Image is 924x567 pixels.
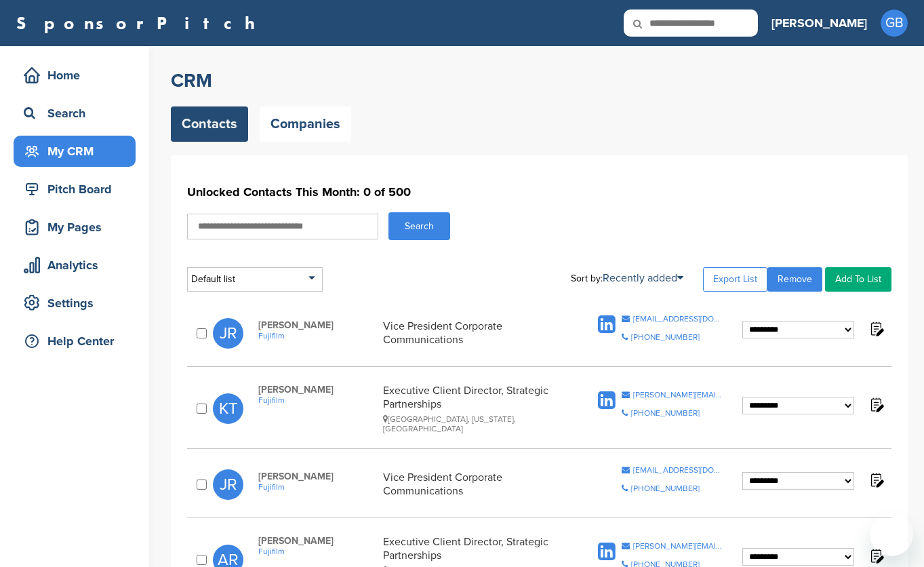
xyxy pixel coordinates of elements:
[258,482,376,492] a: Fujifilm
[631,409,700,417] div: [PHONE_NUMBER]
[258,331,376,340] a: Fujifilm
[868,396,885,413] img: Notes
[771,14,867,33] h3: [PERSON_NAME]
[14,326,136,357] a: Help Center
[258,384,376,395] span: [PERSON_NAME]
[868,471,885,488] img: Notes
[213,318,243,349] span: JR
[20,329,136,353] div: Help Center
[14,60,136,91] a: Home
[383,319,568,347] div: Vice President Corporate Communications
[20,139,136,163] div: My CRM
[213,393,243,424] span: KT
[14,174,136,205] a: Pitch Board
[868,547,885,564] img: Notes
[20,63,136,87] div: Home
[870,513,913,556] iframe: Button to launch messaging window
[571,273,683,283] div: Sort by:
[20,291,136,315] div: Settings
[633,315,723,323] div: [EMAIL_ADDRESS][DOMAIN_NAME]
[16,14,264,32] a: SponsorPitch
[868,320,885,337] img: Notes
[631,484,700,492] div: [PHONE_NUMBER]
[260,106,351,142] a: Companies
[14,136,136,167] a: My CRM
[633,542,723,550] div: [PERSON_NAME][EMAIL_ADDRESS][PERSON_NAME][DOMAIN_NAME]
[603,271,683,285] a: Recently added
[771,8,867,38] a: [PERSON_NAME]
[14,212,136,243] a: My Pages
[825,267,891,292] a: Add To List
[258,471,376,482] span: [PERSON_NAME]
[631,333,700,341] div: [PHONE_NUMBER]
[258,547,376,556] a: Fujifilm
[20,101,136,125] div: Search
[633,391,723,399] div: [PERSON_NAME][EMAIL_ADDRESS][PERSON_NAME][DOMAIN_NAME]
[258,395,376,405] a: Fujifilm
[20,177,136,201] div: Pitch Board
[171,106,248,142] a: Contacts
[20,253,136,277] div: Analytics
[14,98,136,129] a: Search
[383,414,568,433] div: [GEOGRAPHIC_DATA], [US_STATE], [GEOGRAPHIC_DATA]
[258,535,376,547] span: [PERSON_NAME]
[187,267,323,292] div: Default list
[20,215,136,239] div: My Pages
[767,267,822,292] a: Remove
[383,471,568,498] div: Vice President Corporate Communications
[14,288,136,319] a: Settings
[187,180,891,204] h1: Unlocked Contacts This Month: 0 of 500
[14,250,136,281] a: Analytics
[633,466,723,474] div: [EMAIL_ADDRESS][DOMAIN_NAME]
[213,469,243,500] span: JR
[881,9,908,37] span: GB
[388,212,450,240] button: Search
[258,319,376,331] span: [PERSON_NAME]
[383,384,568,433] div: Executive Client Director, Strategic Partnerships
[703,267,767,292] a: Export List
[171,69,908,93] h2: CRM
